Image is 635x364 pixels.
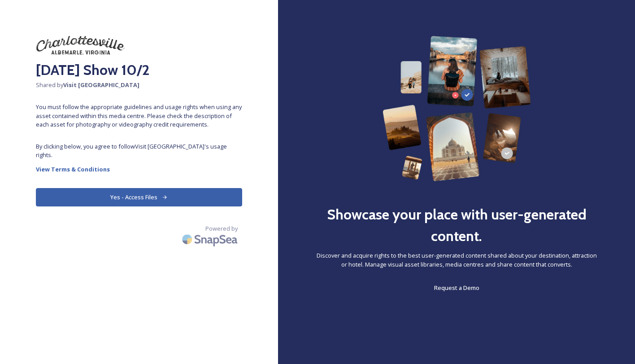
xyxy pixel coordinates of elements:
a: Request a Demo [434,282,479,293]
span: Request a Demo [434,284,479,292]
h2: Showcase your place with user-generated content. [314,204,599,247]
h2: [DATE] Show 10/2 [36,59,242,81]
img: SnapSea Logo [179,229,242,250]
span: You must follow the appropriate guidelines and usage rights when using any asset contained within... [36,103,242,129]
span: Discover and acquire rights to the best user-generated content shared about your destination, att... [314,251,599,268]
span: Powered by [205,224,238,233]
button: Yes - Access Files [36,188,242,206]
span: Shared by [36,81,242,89]
img: 63b42ca75bacad526042e722_Group%20154-p-800.png [383,36,531,181]
a: View Terms & Conditions [36,164,242,175]
span: By clicking below, you agree to follow Visit [GEOGRAPHIC_DATA] 's usage rights. [36,142,242,159]
img: download%20(7).png [36,36,126,55]
strong: View Terms & Conditions [36,165,110,173]
strong: Visit [GEOGRAPHIC_DATA] [63,81,139,89]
